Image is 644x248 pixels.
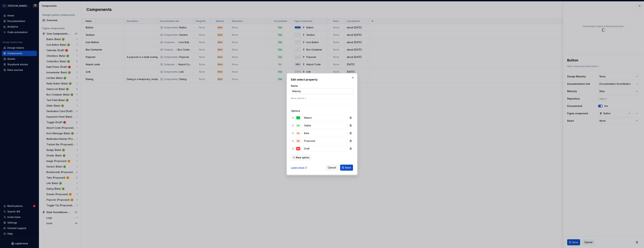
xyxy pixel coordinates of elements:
[291,84,298,88] label: Name
[296,132,300,135] div: Aa
[291,97,307,100] button: More options
[296,116,300,119] div: Aa
[295,146,301,152] button: Aa
[295,138,301,144] button: Aa
[345,166,351,169] span: Save
[296,124,300,127] div: Aa
[291,155,312,161] button: New option
[291,166,307,169] a: Learn more
[295,115,301,121] button: Aa
[296,147,300,150] div: Aa
[295,130,301,136] button: Aa
[296,156,309,159] span: New option
[340,165,353,171] button: Save
[328,166,336,169] span: Cancel
[296,139,300,143] div: Aa
[295,122,301,129] button: Aa
[326,165,338,171] button: Cancel
[291,78,353,82] h2: Edit select property
[291,109,353,113] h3: Options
